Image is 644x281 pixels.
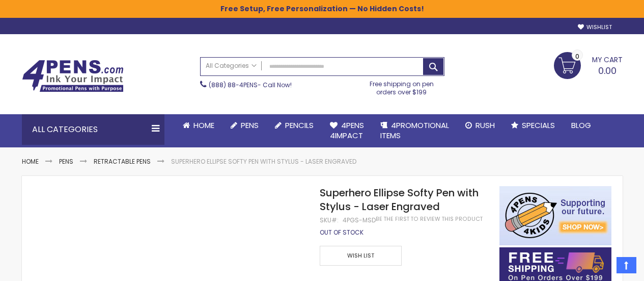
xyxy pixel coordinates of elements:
a: Pencils [267,114,322,137]
a: Home [175,114,222,137]
span: Rush [475,120,495,131]
span: Out of stock [320,228,363,237]
span: Pens [241,120,259,131]
li: Superhero Ellipse Softy Pen with Stylus - Laser Engraved [171,158,356,166]
span: Wish List [320,246,401,266]
a: Pens [222,114,267,137]
a: 4Pens4impact [322,114,372,147]
a: 0.00 0 [554,52,623,78]
a: Wish List [320,246,404,266]
a: All Categories [201,58,262,74]
a: Home [22,157,39,166]
a: Wishlist [578,23,612,31]
span: 0 [575,52,579,61]
a: Pens [59,157,73,166]
a: (888) 88-4PENS [209,81,258,89]
div: Free shipping on pen orders over $199 [359,76,444,96]
div: Availability [320,228,363,237]
span: 4PROMOTIONAL ITEMS [380,120,449,141]
a: Blog [563,114,599,137]
img: 4Pens Custom Pens and Promotional Products [22,60,124,92]
div: All Categories [22,114,164,145]
span: - Call Now! [209,81,292,89]
span: Specials [522,120,555,131]
a: Rush [457,114,503,137]
a: Top [617,257,636,273]
a: Be the first to review this product [376,215,483,223]
span: Blog [571,120,591,131]
a: Specials [503,114,563,137]
span: All Categories [206,62,257,70]
img: 4pens 4 kids [499,186,611,245]
a: Retractable Pens [94,157,151,166]
a: 4PROMOTIONALITEMS [372,114,457,147]
strong: SKU [320,216,339,224]
span: Superhero Ellipse Softy Pen with Stylus - Laser Engraved [320,186,479,214]
div: 4PGS-MSD [343,216,376,224]
span: 4Pens 4impact [330,120,364,141]
span: Home [193,120,214,131]
span: 0.00 [598,64,617,77]
span: Pencils [285,120,314,131]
